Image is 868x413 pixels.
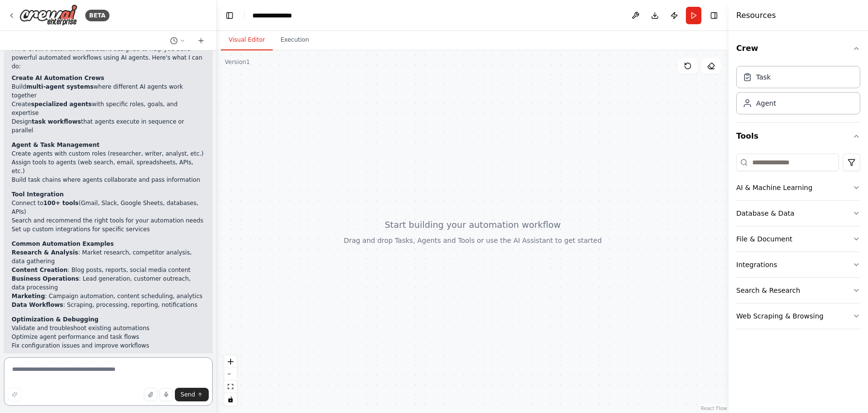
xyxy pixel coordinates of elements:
[8,388,21,401] button: Improve this prompt
[736,208,794,218] div: Database & Data
[12,191,64,198] strong: Tool Integration
[736,123,860,150] button: Tools
[224,393,237,406] button: toggle interactivity
[221,30,273,50] button: Visual Editor
[12,249,78,256] strong: Research & Analysis
[224,368,237,381] button: zoom out
[736,62,860,122] div: Crew
[12,117,205,135] li: Design that agents execute in sequence or parallel
[43,200,78,206] strong: 100+ tools
[756,72,771,82] div: Task
[223,9,236,22] button: Hide left sidebar
[12,82,205,100] li: Build where different AI agents work together
[736,286,800,295] div: Search & Research
[12,175,205,184] li: Build task chains where agents collaborate and pass information
[736,278,860,303] button: Search & Research
[31,101,92,108] strong: specialized agents
[26,83,93,90] strong: multi-agent systems
[736,252,860,277] button: Integrations
[19,4,77,26] img: Logo
[701,406,727,411] a: React Flow attribution
[12,240,114,247] strong: Common Automation Examples
[12,199,205,216] li: Connect to (Gmail, Slack, Google Sheets, databases, APIs)
[193,35,209,47] button: Start a new chat
[224,355,237,368] button: zoom in
[12,100,205,117] li: Create with specific roles, goals, and expertise
[12,225,205,234] li: Set up custom integrations for specific services
[31,118,81,125] strong: task workflows
[224,355,237,406] div: React Flow controls
[225,58,250,66] div: Version 1
[12,302,63,308] strong: Data Workflows
[181,391,195,398] span: Send
[736,303,860,329] button: Web Scraping & Browsing
[224,381,237,393] button: fit view
[273,30,317,50] button: Execution
[12,75,104,81] strong: Create AI Automation Crews
[736,10,776,21] h4: Resources
[756,98,776,108] div: Agent
[12,267,68,273] strong: Content Creation
[12,275,79,282] strong: Business Operations
[12,216,205,225] li: Search and recommend the right tools for your automation needs
[736,234,792,244] div: File & Document
[159,388,173,401] button: Click to speak your automation idea
[736,201,860,226] button: Database & Data
[707,9,721,22] button: Hide right sidebar
[736,311,823,321] div: Web Scraping & Browsing
[736,35,860,62] button: Crew
[12,301,205,309] li: : Scraping, processing, reporting, notifications
[12,333,205,341] li: Optimize agent performance and task flows
[12,341,205,350] li: Fix configuration issues and improve workflows
[12,248,205,266] li: : Market research, competitor analysis, data gathering
[12,158,205,175] li: Assign tools to agents (web search, email, spreadsheets, APIs, etc.)
[12,149,205,158] li: Create agents with custom roles (researcher, writer, analyst, etc.)
[252,11,302,20] nav: breadcrumb
[736,226,860,252] button: File & Document
[144,388,157,401] button: Upload files
[12,266,205,274] li: : Blog posts, reports, social media content
[12,45,205,71] p: I'm a CrewAI automation assistant designed to help you build powerful automated workflows using A...
[12,292,205,301] li: : Campaign automation, content scheduling, analytics
[166,35,189,47] button: Switch to previous chat
[12,142,99,148] strong: Agent & Task Management
[85,10,109,21] div: BETA
[736,175,860,200] button: AI & Machine Learning
[12,274,205,292] li: : Lead generation, customer outreach, data processing
[736,183,812,192] div: AI & Machine Learning
[12,324,205,333] li: Validate and troubleshoot existing automations
[12,316,98,323] strong: Optimization & Debugging
[736,150,860,337] div: Tools
[736,260,777,270] div: Integrations
[175,388,209,401] button: Send
[12,293,45,300] strong: Marketing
